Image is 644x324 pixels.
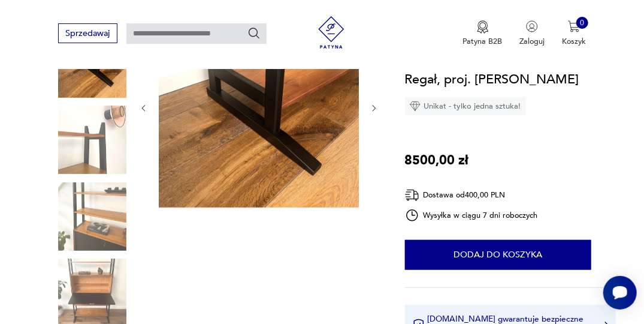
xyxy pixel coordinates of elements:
[58,31,117,38] a: Sprzedawaj
[519,36,545,47] p: Zaloguj
[58,106,126,174] img: Zdjęcie produktu Regał, proj. Rajmund Teofil Hałas
[405,150,469,170] p: 8500,00 zł
[576,17,588,29] div: 0
[58,182,126,251] img: Zdjęcie produktu Regał, proj. Rajmund Teofil Hałas
[312,16,352,49] img: Patyna - sklep z meblami i dekoracjami vintage
[405,208,538,223] div: Wysyłka w ciągu 7 dni roboczych
[526,20,538,32] img: Ikonka użytkownika
[603,276,637,310] iframe: Smartsupp widget button
[405,240,591,270] button: Dodaj do koszyka
[159,7,359,208] img: Zdjęcie produktu Regał, proj. Rajmund Teofil Hałas
[562,20,586,47] button: 0Koszyk
[519,20,545,47] button: Zaloguj
[463,36,503,47] p: Patyna B2B
[405,98,526,116] div: Unikat - tylko jedna sztuka!
[405,188,538,203] div: Dostawa od 400,00 PLN
[562,36,586,47] p: Koszyk
[463,20,503,47] button: Patyna B2B
[405,188,419,203] img: Ikona dostawy
[247,26,261,40] button: Szukaj
[477,20,489,34] img: Ikona medalu
[568,20,580,32] img: Ikona koszyka
[405,69,579,89] h1: Regał, proj. [PERSON_NAME]
[58,23,117,43] button: Sprzedawaj
[463,20,503,47] a: Ikona medaluPatyna B2B
[410,101,421,112] img: Ikona diamentu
